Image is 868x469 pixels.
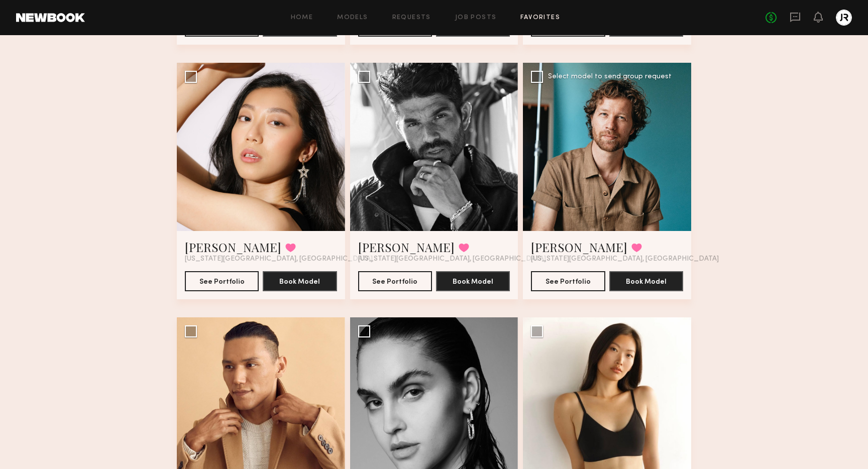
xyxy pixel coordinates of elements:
[185,271,259,291] button: See Portfolio
[520,15,560,21] a: Favorites
[531,271,605,291] button: See Portfolio
[185,239,281,255] a: [PERSON_NAME]
[548,73,672,80] div: Select model to send group request
[436,277,510,285] a: Book Model
[263,271,337,291] button: Book Model
[358,239,455,255] a: [PERSON_NAME]
[337,15,368,21] a: Models
[531,255,719,263] span: [US_STATE][GEOGRAPHIC_DATA], [GEOGRAPHIC_DATA]
[531,239,627,255] a: [PERSON_NAME]
[358,255,546,263] span: [US_STATE][GEOGRAPHIC_DATA], [GEOGRAPHIC_DATA]
[358,271,432,291] button: See Portfolio
[609,271,683,291] button: Book Model
[392,15,431,21] a: Requests
[185,255,373,263] span: [US_STATE][GEOGRAPHIC_DATA], [GEOGRAPHIC_DATA]
[263,277,337,285] a: Book Model
[291,15,313,21] a: Home
[609,277,683,285] a: Book Model
[436,271,510,291] button: Book Model
[455,15,497,21] a: Job Posts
